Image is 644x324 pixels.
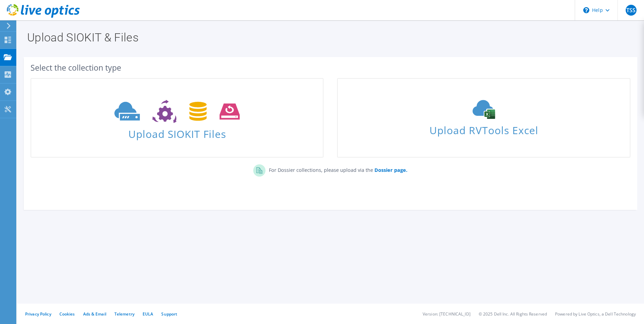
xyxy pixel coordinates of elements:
a: Telemetry [114,311,134,317]
a: Dossier page. [373,167,407,173]
span: Upload SIOKIT Files [31,125,323,139]
div: Select the collection type [31,64,630,71]
li: © 2025 Dell Inc. All Rights Reserved [479,311,547,317]
a: Privacy Policy [25,311,51,317]
a: Upload SIOKIT Files [31,78,324,158]
a: Upload RVTools Excel [337,78,630,158]
a: Ads & Email [83,311,106,317]
li: Version: [TECHNICAL_ID] [423,311,471,317]
a: EULA [143,311,153,317]
a: Support [161,311,177,317]
svg: \n [583,7,589,13]
b: Dossier page. [374,167,407,173]
a: Cookies [59,311,75,317]
span: TSS [626,5,637,16]
p: For Dossier collections, please upload via the [265,164,407,174]
li: Powered by Live Optics, a Dell Technology [555,311,636,317]
h1: Upload SIOKIT & Files [27,32,630,43]
span: Upload RVTools Excel [338,121,629,136]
